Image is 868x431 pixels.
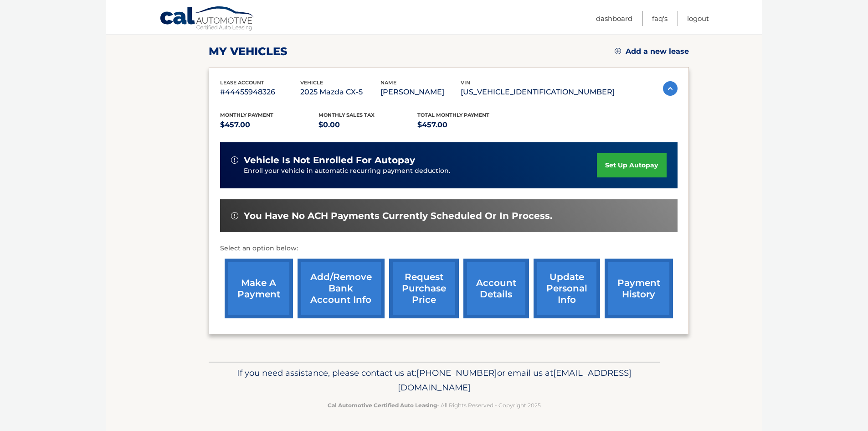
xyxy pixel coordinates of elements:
[215,400,654,410] p: - All Rights Reserved - Copyright 2025
[417,119,516,131] p: $457.00
[652,11,668,26] a: FAQ's
[159,6,255,32] a: Cal Automotive
[300,86,380,99] p: 2025 Mazda CX-5
[244,155,415,166] span: vehicle is not enrolled for autopay
[225,259,293,318] a: make a payment
[605,259,673,318] a: payment history
[220,79,264,86] span: lease account
[461,79,470,86] span: vin
[318,112,375,118] span: Monthly sales Tax
[615,48,621,54] img: add.svg
[220,243,678,254] p: Select an option below:
[380,79,396,86] span: name
[597,153,666,177] a: set up autopay
[244,166,597,176] p: Enroll your vehicle in automatic recurring payment deduction.
[417,112,489,118] span: Total Monthly Payment
[328,402,437,409] strong: Cal Automotive Certified Auto Leasing
[380,86,461,99] p: [PERSON_NAME]
[318,119,417,131] p: $0.00
[461,86,615,99] p: [US_VEHICLE_IDENTIFICATION_NUMBER]
[663,81,678,96] img: accordion-active.svg
[615,47,689,56] a: Add a new lease
[687,11,709,26] a: Logout
[220,119,319,131] p: $457.00
[231,156,238,164] img: alert-white.svg
[231,212,238,219] img: alert-white.svg
[416,368,497,378] span: [PHONE_NUMBER]
[389,259,459,318] a: request purchase price
[215,366,654,395] p: If you need assistance, please contact us at: or email us at
[463,259,529,318] a: account details
[209,45,288,58] h2: my vehicles
[596,11,632,26] a: Dashboard
[220,86,300,99] p: #44455948326
[244,210,552,222] span: You have no ACH payments currently scheduled or in process.
[300,79,323,86] span: vehicle
[220,112,273,118] span: Monthly Payment
[298,259,385,318] a: Add/Remove bank account info
[534,259,600,318] a: update personal info
[398,368,632,393] span: [EMAIL_ADDRESS][DOMAIN_NAME]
